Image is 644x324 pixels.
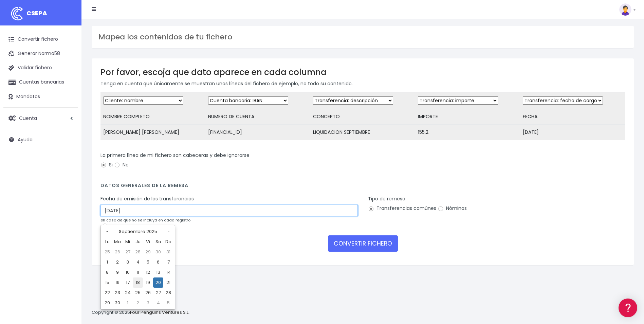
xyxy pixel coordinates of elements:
td: 30 [112,298,123,308]
a: Información general [7,58,129,68]
a: Four Penguins Ventures S.L. [130,309,189,316]
td: [DATE] [520,125,625,140]
td: CONCEPTO [310,109,415,125]
th: Ma [112,237,123,247]
td: 22 [102,288,112,298]
td: 25 [133,288,143,298]
td: 18 [133,277,143,288]
button: Contáctanos [7,182,129,194]
div: Convertir ficheros [7,75,129,82]
td: 6 [153,257,163,267]
th: Mi [123,237,133,247]
th: Septiembre 2025 [112,227,163,237]
td: 26 [143,288,153,298]
td: 5 [163,298,173,308]
td: 27 [153,288,163,298]
a: General [7,146,129,156]
td: 29 [143,247,153,257]
td: NUMERO DE CUENTA [205,109,310,125]
a: Videotutoriales [7,107,129,118]
a: API [7,174,129,184]
a: Perfiles de empresas [7,118,129,128]
td: 17 [123,277,133,288]
a: Validar fichero [3,61,78,75]
td: 10 [123,267,133,277]
td: 4 [153,298,163,308]
td: 155,2 [415,125,520,140]
td: 26 [112,247,123,257]
a: Ayuda [3,132,78,147]
th: » [163,227,173,237]
td: 19 [143,277,153,288]
h3: Por favor, escoja que dato aparece en cada columna [100,67,625,77]
h4: Datos generales de la remesa [100,183,625,192]
td: 30 [153,247,163,257]
label: Nóminas [438,205,467,212]
td: 28 [163,288,173,298]
label: Transferencias comúnes [368,205,436,212]
td: 13 [153,267,163,277]
td: NOMBRE COMPLETO [100,109,205,125]
td: 3 [143,298,153,308]
td: IMPORTE [415,109,520,125]
td: 3 [123,257,133,267]
a: Problemas habituales [7,96,129,107]
h3: Mapea los contenidos de tu fichero [98,33,627,41]
td: LIQUIDACION SEPTIEMBRE [310,125,415,140]
label: La primera línea de mi fichero son cabeceras y debe ignorarse [100,152,250,159]
a: POWERED BY ENCHANT [93,196,131,202]
td: 31 [163,247,173,257]
th: Vi [143,237,153,247]
div: Programadores [7,163,129,169]
span: CSEPA [26,9,47,17]
label: No [114,161,129,168]
a: Cuenta [3,111,78,125]
td: 11 [133,267,143,277]
a: Cuentas bancarias [3,75,78,89]
th: « [102,227,112,237]
td: 7 [163,257,173,267]
td: 2 [112,257,123,267]
td: 12 [143,267,153,277]
small: en caso de que no se incluya en cada registro [100,217,190,223]
td: 1 [102,257,112,267]
td: [PERSON_NAME] [PERSON_NAME] [100,125,205,140]
td: 5 [143,257,153,267]
img: profile [619,3,631,16]
span: Cuenta [19,114,37,121]
td: 27 [123,247,133,257]
a: Generar Norma58 [3,47,78,61]
th: Sa [153,237,163,247]
th: Do [163,237,173,247]
div: Facturación [7,135,129,141]
th: Lu [102,237,112,247]
td: 21 [163,277,173,288]
label: Tipo de remesa [368,195,405,202]
td: 25 [102,247,112,257]
td: 23 [112,288,123,298]
td: 16 [112,277,123,288]
td: 20 [153,277,163,288]
button: CONVERTIR FICHERO [328,235,398,252]
td: 2 [133,298,143,308]
td: 24 [123,288,133,298]
td: 8 [102,267,112,277]
p: Copyright © 2025 . [92,309,190,316]
p: Tenga en cuenta que únicamente se muestran unas líneas del fichero de ejemplo, no todo su contenido. [100,80,625,87]
label: Si [100,161,113,168]
a: Formatos [7,86,129,96]
td: 14 [163,267,173,277]
label: Fecha de emisión de las transferencias [100,195,194,202]
div: Información general [7,47,129,54]
img: logo [8,5,25,22]
td: 1 [123,298,133,308]
a: Mandatos [3,90,78,104]
td: 28 [133,247,143,257]
td: 29 [102,298,112,308]
td: 4 [133,257,143,267]
td: FECHA [520,109,625,125]
a: Convertir fichero [3,32,78,47]
th: Ju [133,237,143,247]
td: [FINANCIAL_ID] [205,125,310,140]
td: 9 [112,267,123,277]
